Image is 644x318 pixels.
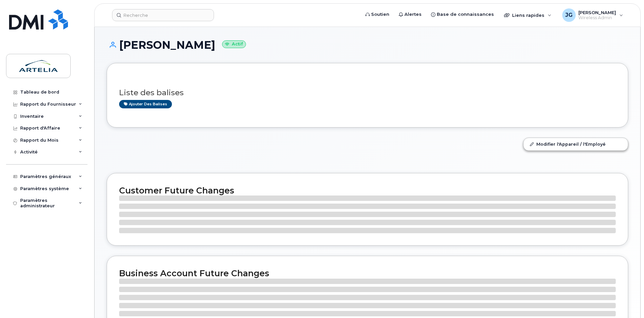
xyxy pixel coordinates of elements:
[119,100,172,108] a: Ajouter des balises
[524,138,628,150] a: Modifier l'Appareil / l'Employé
[107,39,628,51] h1: [PERSON_NAME]
[119,89,616,97] h3: Liste des balises
[119,268,616,278] h2: Business Account Future Changes
[119,185,616,196] h2: Customer Future Changes
[222,40,246,48] small: Actif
